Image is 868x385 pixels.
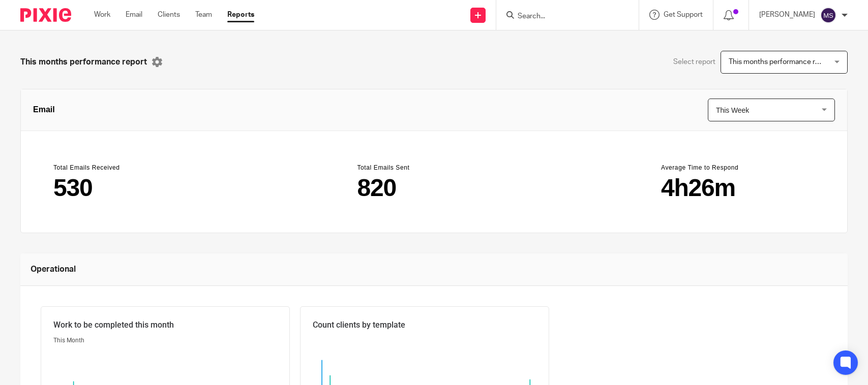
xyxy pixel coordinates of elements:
[716,106,749,114] span: This Week
[158,10,180,20] a: Clients
[673,57,715,67] span: Select report
[53,337,84,344] span: This Month
[357,164,511,172] header: Total Emails Sent
[517,12,608,21] input: Search
[195,10,212,20] a: Team
[33,104,55,116] span: Email
[313,319,405,331] span: Count clients by template
[661,176,815,200] main: 4h26m
[126,10,142,20] a: Email
[661,164,815,172] header: Average Time to Respond
[20,56,147,68] span: This months performance report
[53,164,207,172] header: Total Emails Received
[664,11,703,18] span: Get Support
[729,58,832,66] span: This months performance report
[53,176,207,200] main: 530
[31,264,76,275] span: Operational
[820,7,836,23] img: svg%3E
[227,10,254,20] a: Reports
[759,10,815,20] p: [PERSON_NAME]
[94,10,110,20] a: Work
[20,8,71,22] img: Pixie
[53,319,174,331] span: Work to be completed this month
[357,176,511,200] main: 820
